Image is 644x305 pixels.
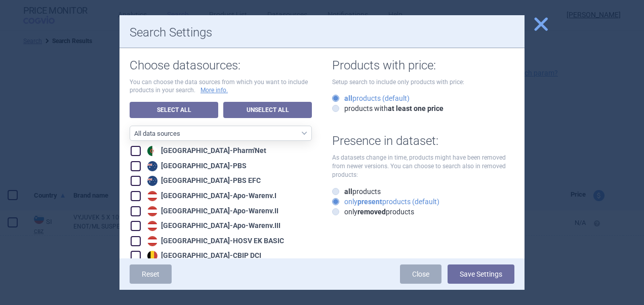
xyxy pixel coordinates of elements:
[332,93,410,103] label: products (default)
[145,206,278,216] div: [GEOGRAPHIC_DATA] - Apo-Warenv.II
[147,206,157,216] img: Austria
[130,78,312,95] p: You can choose the data sources from which you want to include products in your search.
[200,86,228,95] a: More info.
[147,221,157,231] img: Austria
[332,78,514,87] p: Setup search to include only products with price:
[147,161,157,171] img: Australia
[344,94,352,102] strong: all
[147,236,157,246] img: Austria
[145,236,284,246] div: [GEOGRAPHIC_DATA] - HOSV EK BASIC
[130,58,312,73] h1: Choose datasources:
[145,146,266,156] div: [GEOGRAPHIC_DATA] - Pharm'Net
[147,251,157,261] img: Belgium
[332,103,444,113] label: products with
[357,208,386,216] strong: removed
[332,134,514,148] h1: Presence in dataset:
[147,176,157,186] img: Australia
[332,58,514,73] h1: Products with price:
[332,154,514,179] p: As datasets change in time, products might have been removed from newer versions. You can choose ...
[130,25,514,40] h1: Search Settings
[332,207,414,217] label: only products
[145,191,276,201] div: [GEOGRAPHIC_DATA] - Apo-Warenv.I
[332,186,381,197] label: products
[223,102,312,118] a: Unselect All
[357,198,382,206] strong: present
[344,187,352,196] strong: all
[130,102,218,118] a: Select All
[147,191,157,201] img: Austria
[145,221,280,231] div: [GEOGRAPHIC_DATA] - Apo-Warenv.III
[400,264,441,284] a: Close
[147,146,157,156] img: Algeria
[388,104,444,112] strong: at least one price
[130,264,172,284] a: Reset
[332,197,439,207] label: only products (default)
[145,161,247,171] div: [GEOGRAPHIC_DATA] - PBS
[145,176,261,186] div: [GEOGRAPHIC_DATA] - PBS EFC
[448,264,514,284] button: Save Settings
[145,251,261,261] div: [GEOGRAPHIC_DATA] - CBIP DCI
